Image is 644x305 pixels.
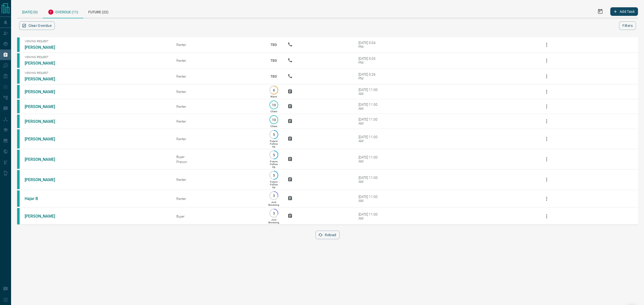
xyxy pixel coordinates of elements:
[270,95,277,98] p: Warm
[17,129,20,148] div: condos.ca
[25,196,62,201] a: Hajar B
[17,190,20,207] div: condos.ca
[272,133,276,136] p: 5
[176,119,260,123] div: Renter
[358,117,380,125] div: [DATE] 11:00 AM
[43,5,83,18] div: Overdue (11)
[272,118,276,122] p: 10
[272,103,276,107] p: 10
[25,157,62,162] a: [PERSON_NAME]
[25,40,169,43] span: Viewing Request
[25,119,62,124] a: [PERSON_NAME]
[176,137,260,141] div: Renter
[25,56,169,59] span: Viewing Request
[176,178,260,182] div: Renter
[176,74,260,78] div: Renter
[358,155,380,163] div: [DATE] 11:00 AM
[358,135,380,143] div: [DATE] 11:00 AM
[272,153,276,157] p: 5
[272,194,276,197] p: 3
[619,21,636,30] button: Filters
[83,5,113,18] div: Future (22)
[176,214,260,218] div: Buyer
[358,57,380,65] div: [DATE] 5:05 PM
[176,197,260,201] div: Renter
[17,5,43,18] div: [DATE] (0)
[25,71,169,75] span: Viewing Request
[19,21,55,30] button: Clear Overdue
[267,70,280,83] p: TBD
[17,69,20,84] div: condos.ca
[272,173,276,177] p: 5
[17,53,20,68] div: condos.ca
[270,160,278,168] p: Future Follow Up
[176,43,260,47] div: Renter
[267,54,280,67] p: TBD
[25,104,62,109] a: [PERSON_NAME]
[25,45,62,50] a: [PERSON_NAME]
[272,211,276,215] p: 3
[176,90,260,94] div: Renter
[17,37,20,52] div: condos.ca
[17,170,20,189] div: condos.ca
[270,110,277,113] p: Client
[176,155,260,159] div: Buyer
[315,231,339,239] button: Reload
[270,140,278,148] p: Future Follow Up
[176,59,260,63] div: Renter
[610,7,638,16] button: Add Task
[25,177,62,182] a: [PERSON_NAME]
[268,218,279,224] p: Just Browsing
[176,105,260,109] div: Renter
[17,208,20,224] div: condos.ca
[25,89,62,94] a: [PERSON_NAME]
[270,125,277,128] p: Client
[17,85,20,98] div: condos.ca
[358,103,380,111] div: [DATE] 11:00 AM
[358,212,380,220] div: [DATE] 11:00 AM
[25,77,62,81] a: [PERSON_NAME]
[272,88,276,92] p: 6
[17,115,20,128] div: condos.ca
[25,214,62,219] a: [PERSON_NAME]
[358,88,380,96] div: [DATE] 11:00 AM
[25,61,62,66] a: [PERSON_NAME]
[594,6,606,18] button: Select Date Range
[358,195,380,203] div: [DATE] 11:00 AM
[358,72,380,80] div: [DATE] 5:26 PM
[358,41,380,49] div: [DATE] 5:04 PM
[267,38,280,52] p: TBD
[270,180,278,189] p: Future Follow Up
[358,176,380,184] div: [DATE] 11:00 AM
[25,137,62,141] a: [PERSON_NAME]
[17,150,20,169] div: condos.ca
[176,160,260,164] div: Precon
[268,201,279,206] p: Just Browsing
[17,100,20,113] div: condos.ca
